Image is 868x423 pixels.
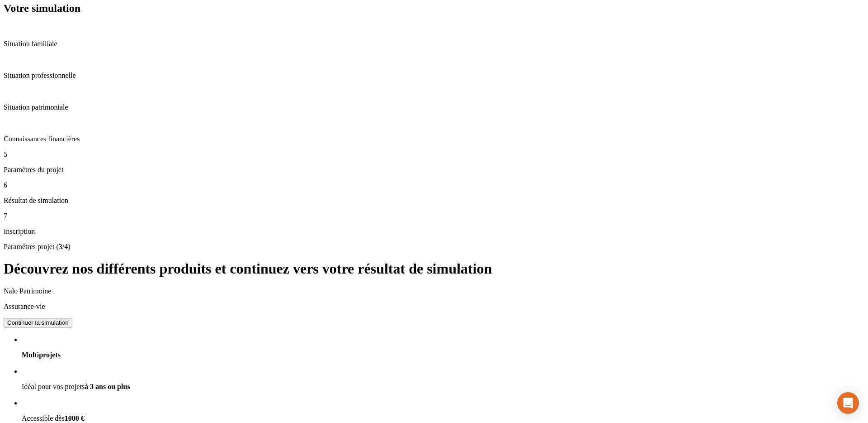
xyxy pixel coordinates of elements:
h2: Votre simulation [4,2,864,14]
p: 6 [4,181,864,189]
p: Situation professionnelle [4,72,864,80]
button: Continuer la simulation [4,318,72,327]
p: 7 [4,212,864,220]
div: Continuer la simulation [7,319,69,326]
p: Résultat de simulation [4,197,864,205]
span: Découvrez nos différents produits et continuez vers votre résultat de simulation [4,260,492,277]
p: Inscription [4,227,864,236]
p: Connaissances financières [4,135,864,143]
p: Nalo Patrimoine [4,287,466,295]
p: Paramètres projet (3/4) [4,243,864,251]
span: à 3 ans ou plus [85,383,130,390]
p: Assurance-vie [4,303,466,311]
p: Situation patrimoniale [4,103,864,111]
p: Situation familiale [4,40,864,48]
span: Idéal pour vos projets [22,383,85,390]
p: 5 [4,150,864,159]
p: Paramètres du projet [4,166,864,174]
span: 1000 € [65,414,85,422]
div: Open Intercom Messenger [837,392,859,414]
span: Accessible dès [22,414,65,422]
span: Multiprojets [22,351,61,359]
